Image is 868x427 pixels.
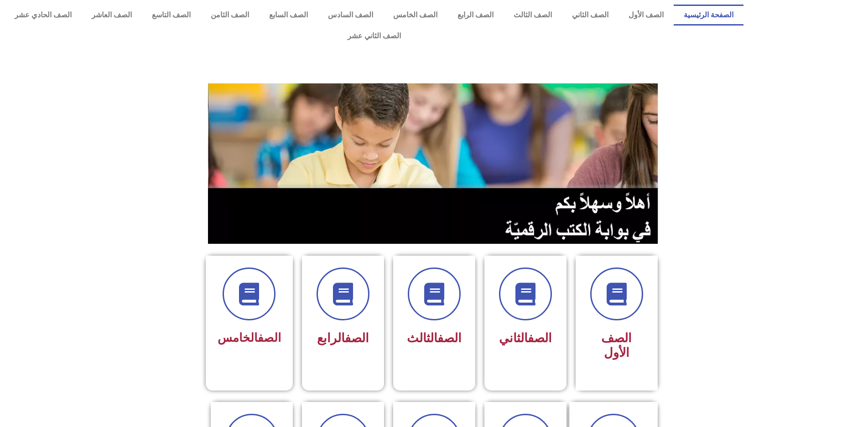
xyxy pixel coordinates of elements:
[601,331,632,360] span: الصف الأول
[201,5,259,26] a: الصف الثامن
[447,5,504,26] a: الصف الرابع
[258,331,281,345] a: الصف
[499,331,552,345] span: الثاني
[562,5,619,26] a: الصف الثاني
[437,331,462,345] a: الصف
[218,331,281,345] span: الخامس
[82,5,142,26] a: الصف العاشر
[528,331,552,345] a: الصف
[674,5,743,26] a: الصفحة الرئيسية
[259,5,318,26] a: الصف السابع
[619,5,674,26] a: الصف الأول
[345,331,369,345] a: الصف
[317,331,369,345] span: الرابع
[5,26,743,46] a: الصف الثاني عشر
[407,331,462,345] span: الثالث
[504,5,562,26] a: الصف الثالث
[383,5,447,26] a: الصف الخامس
[5,5,82,26] a: الصف الحادي عشر
[142,5,201,26] a: الصف التاسع
[318,5,383,26] a: الصف السادس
